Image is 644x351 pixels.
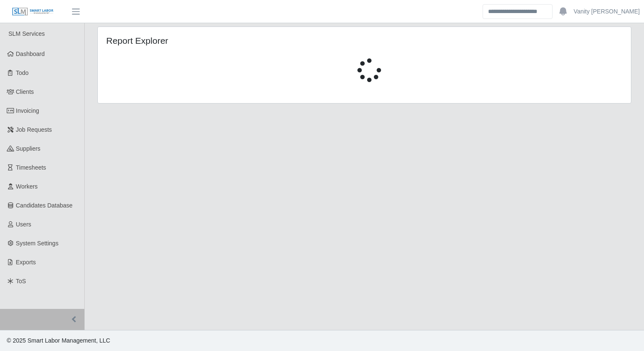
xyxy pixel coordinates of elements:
[16,240,59,247] span: System Settings
[8,30,45,37] span: SLM Services
[16,126,52,133] span: Job Requests
[16,221,32,228] span: Users
[16,107,39,114] span: Invoicing
[16,164,46,171] span: Timesheets
[16,145,40,152] span: Suppliers
[106,35,314,46] h4: Report Explorer
[16,259,36,266] span: Exports
[16,278,26,285] span: ToS
[574,7,640,16] a: Vanity [PERSON_NAME]
[12,7,54,16] img: SLM Logo
[7,337,110,344] span: © 2025 Smart Labor Management, LLC
[483,4,553,19] input: Search
[16,88,34,95] span: Clients
[16,69,29,76] span: Todo
[16,202,73,209] span: Candidates Database
[16,51,45,57] span: Dashboard
[16,183,38,190] span: Workers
